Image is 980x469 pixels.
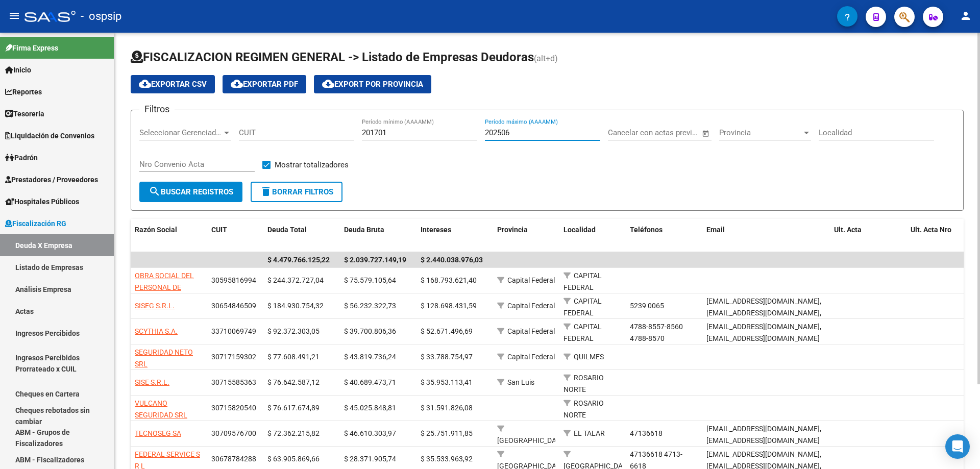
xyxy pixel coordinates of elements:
span: Buscar Registros [149,187,233,196]
span: $ 45.025.848,81 [344,404,396,412]
span: $ 46.610.303,97 [344,429,396,437]
button: Exportar PDF [223,75,306,93]
span: Email [706,226,725,234]
span: $ 35.533.963,92 [421,455,473,463]
span: $ 128.698.431,59 [421,302,477,310]
span: Tesorería [5,108,44,119]
span: [EMAIL_ADDRESS][DOMAIN_NAME],[EMAIL_ADDRESS][DOMAIN_NAME],[EMAIL_ADDRESS][DOMAIN_NAME] [706,297,821,329]
datatable-header-cell: Email [702,219,830,253]
span: Capital Federal [507,327,555,335]
span: Firma Express [5,42,58,54]
span: Intereses [421,226,451,234]
span: OBRA SOCIAL DEL PERSONAL DE SEGURIDAD COMERCIAL INDUSTRIAL E INVESTIGACIONES PRIVADAS [135,271,195,350]
mat-icon: cloud_download [231,78,243,90]
span: Exportar PDF [231,80,298,89]
datatable-header-cell: Localidad [559,219,626,253]
span: CAPITAL FEDERAL [563,271,602,291]
span: Seleccionar Gerenciador [139,128,222,137]
span: ROSARIO NORTE [563,399,604,419]
span: $ 40.689.473,71 [344,378,396,386]
span: 30717159302 [211,353,256,361]
span: $ 52.671.496,69 [421,327,473,335]
span: Fiscalización RG [5,218,66,229]
span: (alt+d) [534,54,558,63]
span: $ 31.591.826,08 [421,404,473,412]
span: $ 2.440.038.976,03 [421,256,483,264]
datatable-header-cell: Deuda Bruta [340,219,416,253]
span: San Luis [507,378,534,386]
span: $ 184.930.754,32 [267,302,324,310]
span: 30709576700 [211,429,256,437]
span: Mostrar totalizadores [275,159,349,171]
datatable-header-cell: Deuda Total [263,219,340,253]
span: $ 77.608.491,21 [267,353,320,361]
span: Ult. Acta Nro [911,226,951,234]
span: SISEG S.R.L. [135,302,175,310]
span: Prestadores / Proveedores [5,174,98,185]
span: SISE S.R.L. [135,378,169,386]
span: $ 63.905.869,66 [267,455,320,463]
span: Localidad [563,226,596,234]
span: $ 35.953.113,41 [421,378,473,386]
span: $ 75.579.105,64 [344,276,396,284]
span: Capital Federal [507,302,555,310]
span: Deuda Bruta [344,226,384,234]
datatable-header-cell: Teléfonos [626,219,702,253]
span: $ 2.039.727.149,19 [344,256,406,264]
span: $ 168.793.621,40 [421,276,477,284]
mat-icon: delete [260,185,272,198]
span: ROSARIO NORTE [563,374,604,393]
mat-icon: search [149,185,161,198]
span: $ 92.372.303,05 [267,327,320,335]
span: $ 33.788.754,97 [421,353,473,361]
span: $ 25.751.911,85 [421,429,473,437]
span: $ 39.700.806,36 [344,327,396,335]
span: $ 43.819.736,24 [344,353,396,361]
span: Borrar Filtros [260,187,333,196]
datatable-header-cell: Intereses [416,219,493,253]
span: Capital Federal [507,353,555,361]
span: SCYTHIA S.A. [135,327,178,335]
span: 30595816994 [211,276,256,284]
mat-icon: cloud_download [322,78,334,90]
mat-icon: cloud_download [139,78,151,90]
span: Provincia [497,226,528,234]
span: CAPITAL FEDERAL [563,297,602,317]
span: CUIT [211,226,227,234]
span: 30715585363 [211,378,256,386]
span: Hospitales Públicos [5,196,79,207]
datatable-header-cell: Razón Social [131,219,207,253]
span: $ 56.232.322,73 [344,302,396,310]
mat-icon: menu [8,10,20,22]
span: QUILMES [574,353,604,361]
span: $ 76.642.587,12 [267,378,320,386]
span: 4788-8557-8560 4788-8570 [630,323,683,342]
span: Teléfonos [630,226,663,234]
span: TECNOSEG SA [135,429,181,437]
span: Reportes [5,86,42,97]
span: Exportar CSV [139,80,207,89]
span: [GEOGRAPHIC_DATA] [497,436,566,445]
button: Buscar Registros [139,182,242,202]
span: Liquidación de Convenios [5,130,94,141]
span: - ospsip [81,5,121,28]
span: Capital Federal [507,276,555,284]
mat-icon: person [960,10,972,22]
span: CAPITAL FEDERAL [563,323,602,342]
span: Padrón [5,152,38,163]
span: [EMAIL_ADDRESS][DOMAIN_NAME],[EMAIL_ADDRESS][DOMAIN_NAME] [706,323,821,342]
span: 5239 0065 [630,302,664,310]
button: Open calendar [700,128,712,139]
button: Borrar Filtros [251,182,342,202]
span: $ 244.372.727,04 [267,276,324,284]
datatable-header-cell: Ult. Acta [830,219,906,253]
span: FISCALIZACION REGIMEN GENERAL -> Listado de Empresas Deudoras [131,50,534,64]
button: Exportar CSV [131,75,215,93]
span: 30678784288 [211,455,256,463]
button: Export por Provincia [314,75,431,93]
span: 30715820540 [211,404,256,412]
span: Inicio [5,64,31,76]
div: Open Intercom Messenger [945,434,970,459]
span: 47136618 [630,429,663,437]
span: $ 72.362.215,82 [267,429,320,437]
